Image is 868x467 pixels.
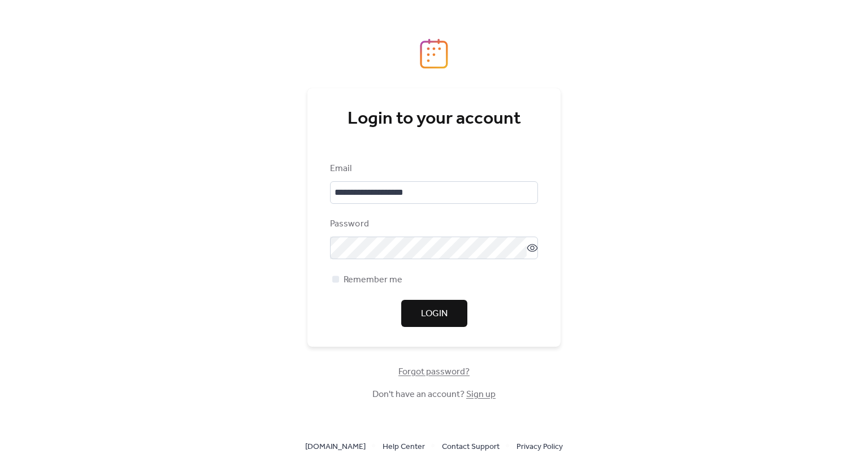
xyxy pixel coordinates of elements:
a: Forgot password? [398,369,470,375]
div: Login to your account [330,108,538,130]
button: Login [401,300,467,327]
span: Forgot password? [398,365,470,379]
span: Privacy Policy [517,440,563,454]
span: Login [421,307,448,321]
span: [DOMAIN_NAME] [305,440,366,454]
a: Sign up [466,386,496,403]
a: Privacy Policy [517,439,563,453]
div: Email [330,162,536,176]
a: [DOMAIN_NAME] [305,439,366,453]
a: Contact Support [442,439,500,453]
span: Help Center [383,440,425,454]
span: Contact Support [442,440,500,454]
a: Help Center [383,439,425,453]
span: Remember me [344,273,402,287]
img: logo [420,38,448,69]
span: Don't have an account? [372,388,496,401]
div: Password [330,217,536,231]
